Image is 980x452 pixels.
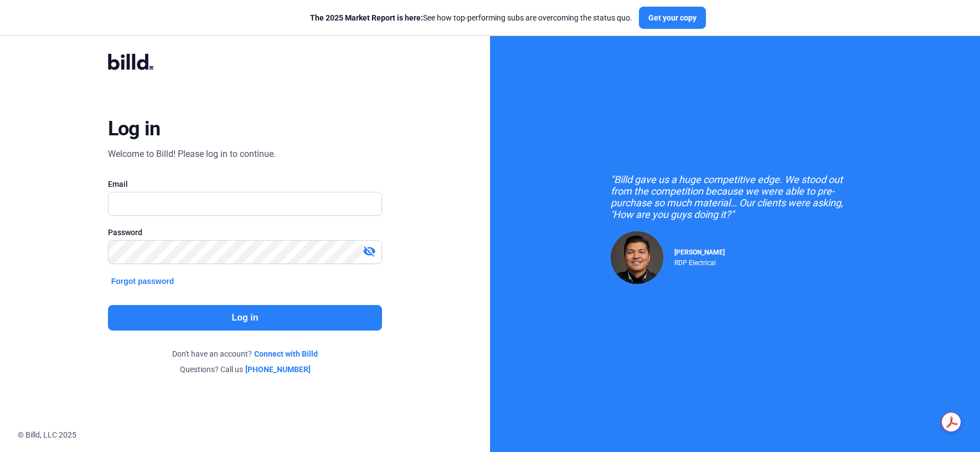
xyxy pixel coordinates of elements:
[245,364,311,375] a: [PHONE_NUMBER]
[639,7,706,29] button: Get your copy
[108,275,178,287] button: Forgot password
[254,348,318,359] a: Connect with Billd
[310,12,632,23] div: See how top-performing subs are overcoming the status quo.
[108,348,383,359] div: Don't have an account?
[363,245,376,258] mat-icon: visibility_off
[310,13,423,22] span: The 2025 Market Report is here:
[108,116,161,141] div: Log in
[108,148,276,161] div: Welcome to Billd! Please log in to continue.
[611,231,663,284] img: Raul Pacheco
[674,256,725,267] div: RDP Electrical
[611,174,860,220] div: "Billd gave us a huge competitive edge. We stood out from the competition because we were able to...
[108,364,383,375] div: Questions? Call us
[108,305,383,331] button: Log in
[108,179,383,190] div: Email
[674,248,725,256] span: [PERSON_NAME]
[108,227,383,238] div: Password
